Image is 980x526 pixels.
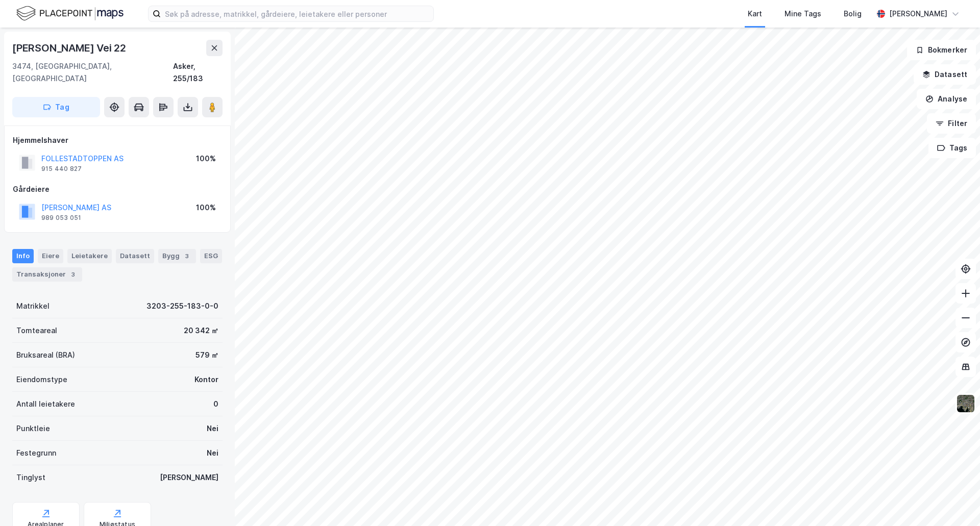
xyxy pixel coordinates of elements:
div: Bolig [844,8,862,20]
img: 9k= [956,394,975,413]
div: 0 [213,398,218,410]
div: Transaksjoner [12,267,82,282]
button: Analyse [917,89,976,109]
div: Kart [748,8,762,20]
button: Bokmerker [907,40,976,60]
div: Matrikkel [16,300,50,312]
div: Hjemmelshaver [13,134,222,146]
div: 100% [196,202,216,214]
div: Eiere [38,249,63,263]
div: 3 [182,251,192,261]
div: Nei [207,447,218,459]
img: logo.f888ab2527a4732fd821a326f86c7f29.svg [16,5,124,22]
div: Kontor [194,373,218,386]
div: Info [12,249,34,263]
div: Nei [207,422,218,435]
div: Punktleie [16,422,50,435]
div: ESG [200,249,222,263]
div: 20 342 ㎡ [184,324,218,337]
div: Tomteareal [16,324,57,337]
div: Mine Tags [785,8,821,20]
iframe: Chat Widget [929,477,980,526]
div: Leietakere [67,249,112,263]
div: 3 [68,269,78,280]
div: Festegrunn [16,447,56,459]
div: Tinglyst [16,471,45,484]
div: Datasett [116,249,154,263]
div: 100% [196,153,216,165]
div: [PERSON_NAME] [889,8,947,20]
div: Asker, 255/183 [173,60,223,85]
div: Antall leietakere [16,398,75,410]
button: Tags [928,138,976,158]
input: Søk på adresse, matrikkel, gårdeiere, leietakere eller personer [161,6,433,21]
div: Bygg [158,249,196,263]
div: [PERSON_NAME] [160,471,218,484]
div: Bruksareal (BRA) [16,349,75,361]
div: 3474, [GEOGRAPHIC_DATA], [GEOGRAPHIC_DATA] [12,60,173,85]
div: 579 ㎡ [195,349,218,361]
div: 915 440 827 [41,165,82,173]
div: Eiendomstype [16,373,67,386]
div: Gårdeiere [13,183,222,195]
div: [PERSON_NAME] Vei 22 [12,40,128,56]
button: Datasett [914,64,976,85]
button: Filter [927,113,976,134]
div: 3203-255-183-0-0 [146,300,218,312]
div: 989 053 051 [41,214,81,222]
button: Tag [12,97,100,117]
